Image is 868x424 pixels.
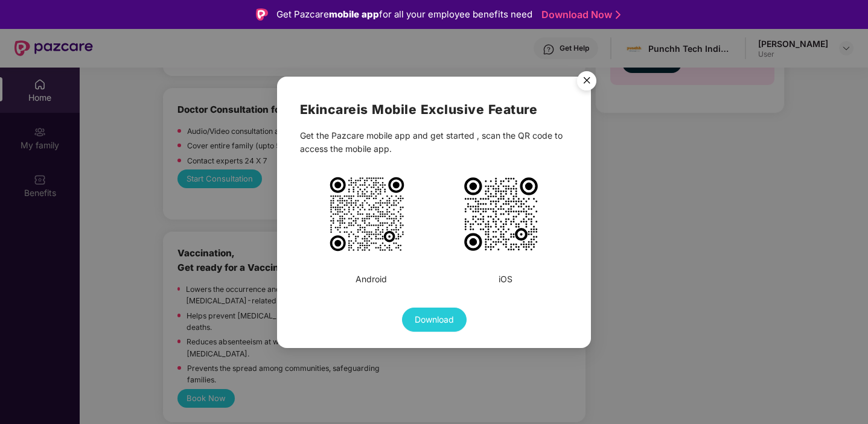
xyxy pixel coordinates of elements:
[300,128,569,155] div: Get the Pazcare mobile app and get started , scan the QR code to access the mobile app.
[541,8,617,21] a: Download Now
[616,8,621,21] img: Stroke
[402,307,467,331] button: Download
[499,272,512,285] div: iOS
[328,174,406,253] img: PiA8c3ZnIHdpZHRoPSIxMDE1IiBoZWlnaHQ9IjEwMTUiIHZpZXdCb3g9Ii0xIC0xIDM1IDM1IiB4bWxucz0iaHR0cDovL3d3d...
[329,8,379,20] strong: mobile app
[276,7,532,22] div: Get Pazcare for all your employee benefits need
[462,174,540,253] img: PiA8c3ZnIHdpZHRoPSIxMDIzIiBoZWlnaHQ9IjEwMjMiIHZpZXdCb3g9Ii0xIC0xIDMxIDMxIiB4bWxucz0iaHR0cDovL3d3d...
[300,99,569,119] h2: Ekincare is Mobile Exclusive Feature
[570,65,604,99] img: svg+xml;base64,PHN2ZyB4bWxucz0iaHR0cDovL3d3dy53My5vcmcvMjAwMC9zdmciIHdpZHRoPSI1NiIgaGVpZ2h0PSI1Ni...
[570,65,602,98] button: Close
[415,312,454,326] span: Download
[356,272,387,285] div: Android
[256,8,268,21] img: Logo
